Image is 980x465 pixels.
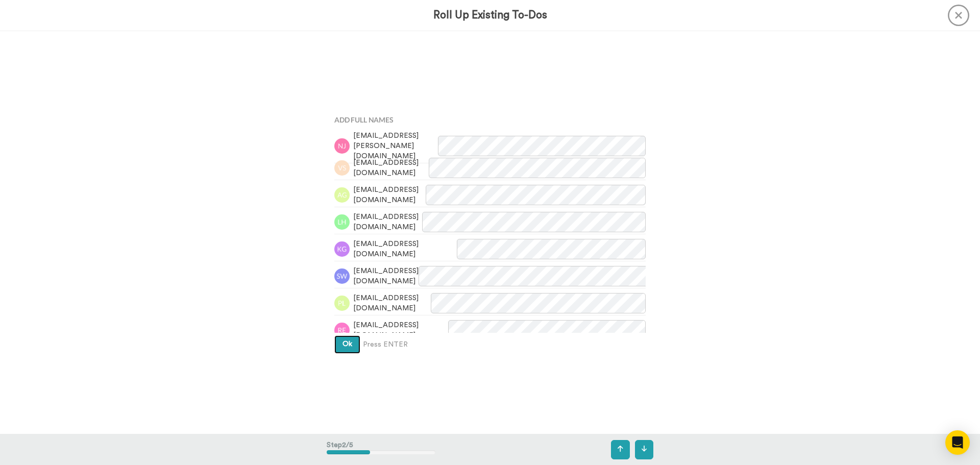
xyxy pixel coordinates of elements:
[353,293,431,313] span: [EMAIL_ADDRESS][DOMAIN_NAME]
[353,212,422,232] span: [EMAIL_ADDRESS][DOMAIN_NAME]
[353,320,448,340] span: [EMAIL_ADDRESS][DOMAIN_NAME]
[334,323,350,338] img: re.png
[433,9,547,21] h3: Roll Up Existing To-Dos
[353,158,429,178] span: [EMAIL_ADDRESS][DOMAIN_NAME]
[353,185,426,205] span: [EMAIL_ADDRESS][DOMAIN_NAME]
[334,241,350,257] img: kg.png
[327,435,435,464] div: Step 2 / 5
[334,160,350,176] img: vs.png
[353,239,457,259] span: [EMAIL_ADDRESS][DOMAIN_NAME]
[353,131,438,161] span: [EMAIL_ADDRESS][PERSON_NAME][DOMAIN_NAME]
[334,116,646,124] h4: Add Full Names
[363,339,408,350] span: Press ENTER
[334,335,360,354] button: Ok
[334,296,350,311] img: pl.png
[334,268,350,284] img: sw.png
[945,430,970,455] div: Open Intercom Messenger
[342,340,352,348] span: Ok
[334,214,350,230] img: lh.png
[334,187,350,203] img: ag.png
[353,266,419,286] span: [EMAIL_ADDRESS][DOMAIN_NAME]
[334,138,350,154] img: nj.png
